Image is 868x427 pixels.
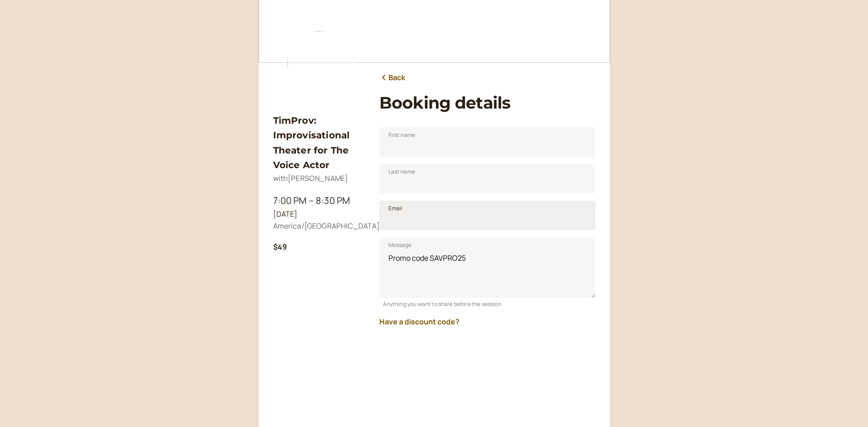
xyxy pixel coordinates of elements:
div: Anything you want to share before the session [379,298,595,308]
span: Last name [388,167,415,176]
div: 7:00 PM – 8:30 PM [273,193,365,208]
span: with [PERSON_NAME] [273,173,349,183]
span: Email [388,204,403,213]
textarea: Message [379,237,595,298]
a: Back [379,72,406,84]
span: Message [388,241,412,250]
input: Email [379,201,595,230]
input: Last name [379,164,595,193]
div: America/[GEOGRAPHIC_DATA] [273,220,365,232]
input: First name [379,127,595,157]
div: [DATE] [273,208,365,220]
h1: Booking details [379,93,595,113]
button: Have a discount code? [379,318,459,326]
b: $49 [273,242,287,252]
h3: TimProv: Improvisational Theater for The Voice Actor [273,113,365,173]
span: First name [388,131,415,140]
